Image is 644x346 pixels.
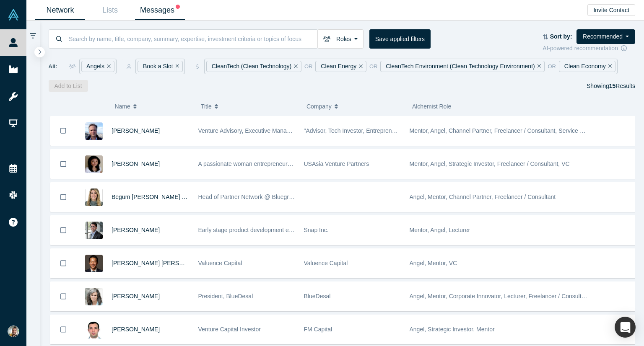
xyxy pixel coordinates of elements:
[587,4,635,16] button: Invite Contact
[306,98,332,115] span: Company
[304,293,331,300] span: BlueDesal
[112,326,160,333] a: [PERSON_NAME]
[112,127,160,134] a: [PERSON_NAME]
[380,61,545,72] div: CleanTech Environment (Clean Technology Environment)
[112,293,160,300] a: [PERSON_NAME]
[304,326,332,333] span: FM Capital
[85,188,103,206] img: Begum Agca Okutgen's Profile Image
[50,282,76,311] button: Bookmark
[112,194,204,200] a: Begum [PERSON_NAME] Okutgen
[49,80,88,92] button: Add to List
[576,29,635,44] button: Recommended
[410,260,457,266] span: Angel, Mentor, VC
[206,61,301,72] div: CleanTech (Clean Technology)
[135,0,185,20] a: Messages
[114,98,192,115] button: Name
[198,127,318,134] span: Venture Advisory, Executive Management, VC
[85,122,103,140] img: Thomas Vogel's Profile Image
[112,227,160,233] a: [PERSON_NAME]
[606,62,612,71] button: Remove Filter
[412,103,451,110] span: Alchemist Role
[535,62,541,71] button: Remove Filter
[410,227,470,233] span: Mentor, Angel, Lecturer
[410,194,556,200] span: Angel, Mentor, Channel Partner, Freelancer / Consultant
[198,326,261,333] span: Venture Capital Investor
[85,0,135,20] a: Lists
[291,62,298,71] button: Remove Filter
[104,62,111,71] button: Remove Filter
[198,260,242,266] span: Valuence Capital
[8,9,19,21] img: Alchemist Vault Logo
[114,98,130,115] span: Name
[559,61,615,72] div: Clean Economy
[81,61,114,72] div: Angels
[68,29,317,49] input: Search by name, title, company, summary, expertise, investment criteria or topics of focus
[50,216,76,245] button: Bookmark
[356,62,363,71] button: Remove Filter
[550,33,572,40] strong: Sort by:
[369,29,431,49] button: Save applied filters
[201,98,212,115] span: Title
[85,155,103,173] img: Akemi Koda's Profile Image
[306,98,403,115] button: Company
[543,44,635,53] div: AI-powered recommendation
[50,150,76,178] button: Bookmark
[198,160,340,167] span: A passionate woman entrepreneur and angles investor
[587,80,635,92] div: Showing
[85,288,103,305] img: Tania Solé's Profile Image
[410,293,590,300] span: Angel, Mentor, Corporate Innovator, Lecturer, Freelancer / Consultant
[198,194,402,200] span: Head of Partner Network @ Blueground, Angel Investor, ex-[PERSON_NAME]
[609,83,635,89] span: Results
[50,249,76,278] button: Bookmark
[304,160,369,167] span: USAsia Venture Partners
[201,98,298,115] button: Title
[198,293,253,300] span: President, BlueDesal
[85,321,103,338] img: Farid Musayev's Profile Image
[410,326,495,333] span: Angel, Strategic Investor, Mentor
[304,62,313,71] span: or
[548,62,556,71] span: or
[173,62,179,71] button: Remove Filter
[304,127,402,134] span: "Advisor, Tech Investor, Entrepreneur"
[138,61,183,72] div: Book a Slot
[304,227,329,233] span: Snap Inc.
[410,160,570,167] span: Mentor, Angel, Strategic Investor, Freelancer / Consultant, VC
[49,62,57,71] span: All:
[198,227,311,233] span: Early stage product development executive
[50,315,76,344] button: Bookmark
[50,116,76,145] button: Bookmark
[8,325,19,337] img: Selim Satici's Account
[35,0,85,20] a: Network
[317,29,364,49] button: Roles
[85,255,103,272] img: Andrew Hyung's Profile Image
[304,260,348,266] span: Valuence Capital
[369,62,378,71] span: or
[112,260,210,266] a: [PERSON_NAME] [PERSON_NAME]
[112,160,160,167] a: [PERSON_NAME]
[50,183,76,212] button: Bookmark
[315,61,366,72] div: Clean Energy
[609,83,616,89] strong: 15
[85,222,103,239] img: Mahesh Makhijani's Profile Image
[410,127,602,134] span: Mentor, Angel, Channel Partner, Freelancer / Consultant, Service Provider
